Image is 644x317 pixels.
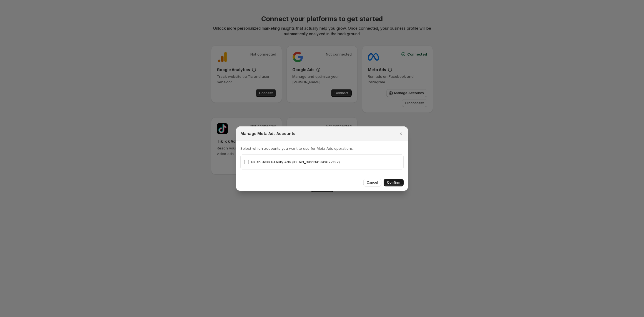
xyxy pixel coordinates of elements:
[240,131,295,136] h2: Manage Meta Ads Accounts
[367,180,378,185] span: Cancel
[240,146,404,151] p: Select which accounts you want to use for Meta Ads operations:
[397,130,405,138] button: Close
[251,160,340,164] span: Blush Boss Beauty Ads (ID: act_3831341393677132)
[387,180,400,185] span: Confirm
[363,179,381,186] button: Cancel
[384,179,404,186] button: Confirm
